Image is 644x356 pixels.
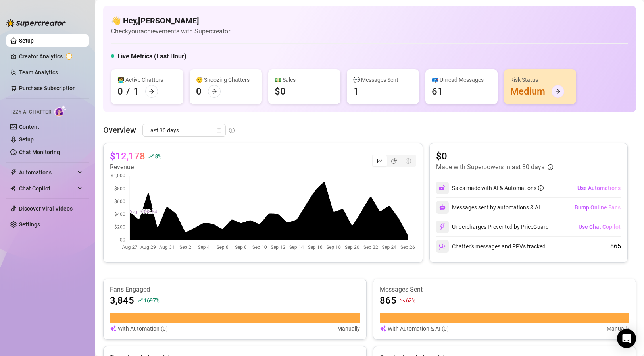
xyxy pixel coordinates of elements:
div: Open Intercom Messenger [617,329,636,348]
span: info-circle [538,185,544,191]
span: fall [400,298,405,303]
span: dollar-circle [406,158,411,164]
img: logo-BBDzfeDw.svg [6,19,66,27]
article: Messages Sent [380,285,630,294]
div: Risk Status [510,75,570,84]
div: 💵 Sales [275,75,334,84]
div: 👩‍💻 Active Chatters [117,75,177,84]
div: $0 [275,85,286,98]
article: $0 [436,150,553,163]
a: Purchase Subscription [19,82,83,95]
article: Manually [607,324,629,333]
div: Messages sent by automations & AI [436,201,540,214]
div: 1 [353,85,359,98]
button: Use Chat Copilot [578,221,621,233]
img: Chat Copilot [10,186,15,191]
article: 865 [380,294,396,307]
span: calendar [217,128,221,133]
span: arrow-right [555,89,561,94]
span: Last 30 days [147,124,221,136]
img: AI Chatter [54,105,67,117]
div: 865 [610,242,621,251]
article: With Automation & AI (0) [388,324,449,333]
div: 1 [133,85,139,98]
article: Fans Engaged [110,285,360,294]
div: Undercharges Prevented by PriceGuard [436,221,549,233]
article: Made with Superpowers in last 30 days [436,163,544,172]
article: With Automation (0) [118,324,168,333]
span: line-chart [377,158,383,164]
span: info-circle [548,164,553,170]
div: 0 [117,85,123,98]
span: 62 % [406,296,415,304]
div: 📪 Unread Messages [432,75,491,84]
img: svg%3e [380,324,386,333]
h5: Live Metrics (Last Hour) [117,52,186,61]
span: Use Chat Copilot [579,224,621,230]
span: pie-chart [391,158,397,164]
div: 61 [432,85,443,98]
span: arrow-right [211,89,217,94]
img: svg%3e [439,204,446,211]
img: svg%3e [439,243,446,250]
a: Content [19,124,39,130]
article: Manually [337,324,360,333]
article: 3,845 [110,294,134,307]
div: Sales made with AI & Automations [452,184,544,192]
div: 0 [196,85,202,98]
button: Bump Online Fans [574,201,621,214]
span: arrow-right [149,89,154,94]
a: Creator Analytics exclamation-circle [19,50,83,63]
span: rise [137,298,143,303]
h4: 👋 Hey, [PERSON_NAME] [111,15,230,26]
span: rise [148,153,154,159]
button: Use Automations [577,182,621,194]
a: Setup [19,37,34,44]
div: Chatter’s messages and PPVs tracked [436,240,546,253]
a: Settings [19,221,40,228]
span: info-circle [229,128,235,133]
span: Automations [19,166,75,179]
article: Revenue [110,163,161,172]
span: Chat Copilot [19,182,75,195]
span: 8 % [155,152,161,160]
article: $12,178 [110,150,145,163]
span: Bump Online Fans [575,204,621,211]
span: Use Automations [577,185,621,191]
div: 😴 Snoozing Chatters [196,75,256,84]
a: Chat Monitoring [19,149,60,155]
article: Check your achievements with Supercreator [111,26,230,36]
div: segmented control [372,155,416,167]
a: Team Analytics [19,69,58,75]
a: Setup [19,136,34,143]
img: svg%3e [110,324,116,333]
article: Overview [103,124,136,136]
img: svg%3e [439,223,446,230]
span: thunderbolt [10,169,17,176]
span: 1697 % [144,296,159,304]
div: 💬 Messages Sent [353,75,413,84]
span: Izzy AI Chatter [11,108,51,116]
a: Discover Viral Videos [19,205,73,212]
img: svg%3e [439,184,446,192]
